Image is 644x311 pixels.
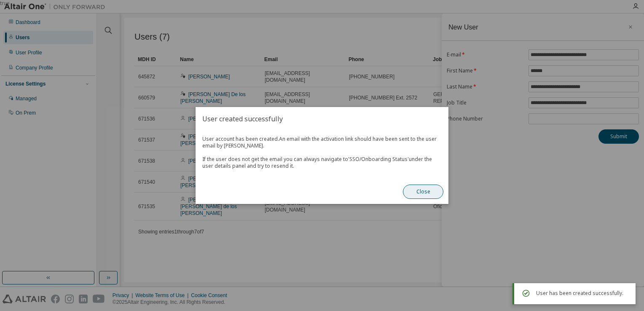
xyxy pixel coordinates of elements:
span: User account has been created. [202,136,442,169]
h2: User created successfully [196,107,448,131]
em: 'SSO/Onboarding Status' [348,155,409,163]
span: An email with the activation link should have been sent to the user email by [PERSON_NAME]. If th... [202,135,437,169]
div: User has been created successfully. [536,288,629,298]
button: Close [403,185,443,199]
